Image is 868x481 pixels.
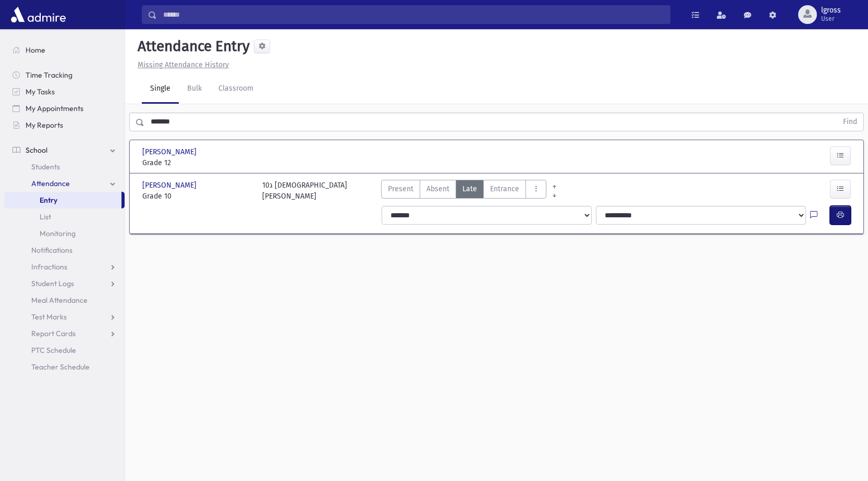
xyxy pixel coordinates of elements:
a: Students [4,158,125,175]
a: Single [142,75,179,104]
span: Monitoring [40,229,76,238]
span: My Reports [26,120,63,130]
a: List [4,208,125,225]
span: [PERSON_NAME] [142,180,199,191]
span: Grade 12 [142,157,252,168]
a: Teacher Schedule [4,359,125,375]
span: Students [31,162,60,171]
a: Home [4,42,125,58]
a: Attendance [4,175,125,192]
a: School [4,142,125,158]
a: Test Marks [4,309,125,325]
a: PTC Schedule [4,342,125,359]
span: Absent [426,183,449,194]
span: My Appointments [26,104,83,113]
span: Infractions [31,262,67,272]
span: Meal Attendance [31,295,88,305]
span: Entry [40,195,57,205]
span: Home [26,45,45,55]
span: Teacher Schedule [31,362,90,372]
span: My Tasks [26,87,55,96]
a: Missing Attendance History [133,60,229,69]
span: Notifications [31,245,72,255]
a: My Tasks [4,83,125,100]
span: Late [462,183,477,194]
input: Search [157,5,670,24]
span: Grade 10 [142,191,252,202]
span: List [40,212,51,221]
span: Student Logs [31,279,74,288]
a: Time Tracking [4,67,125,83]
a: Entry [4,192,121,208]
span: Report Cards [31,329,76,338]
div: 10ג [DEMOGRAPHIC_DATA] [PERSON_NAME] [262,180,347,202]
button: Find [837,113,863,131]
a: Meal Attendance [4,292,125,309]
a: Monitoring [4,225,125,242]
span: Attendance [31,179,70,188]
a: My Appointments [4,100,125,117]
u: Missing Attendance History [138,60,229,69]
a: Infractions [4,258,125,275]
a: Notifications [4,242,125,258]
span: [PERSON_NAME] [142,146,199,157]
span: Entrance [490,183,519,194]
span: Present [388,183,413,194]
span: Time Tracking [26,70,72,80]
a: Bulk [179,75,210,104]
span: Test Marks [31,312,67,322]
span: PTC Schedule [31,346,76,355]
h5: Attendance Entry [133,38,250,55]
a: Classroom [210,75,262,104]
div: AttTypes [381,180,546,202]
img: AdmirePro [8,4,68,25]
span: School [26,145,47,155]
a: Report Cards [4,325,125,342]
a: Student Logs [4,275,125,292]
span: User [821,15,841,23]
span: lgross [821,6,841,15]
a: My Reports [4,117,125,133]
